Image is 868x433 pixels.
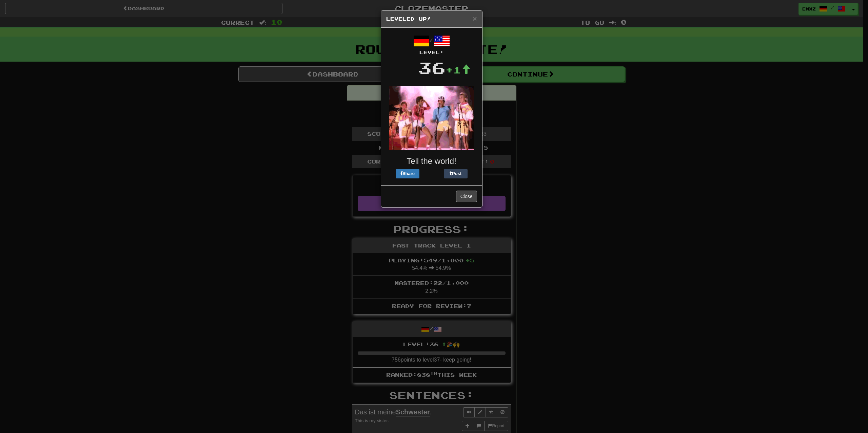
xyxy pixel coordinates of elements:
[386,49,477,56] div: Level:
[389,86,474,150] img: dancing-0d422d2bf4134a41bd870944a7e477a280a918d08b0375f72831dcce4ed6eb41.gif
[386,33,477,56] div: /
[456,191,477,202] button: Close
[444,169,468,178] button: Post
[473,15,477,22] button: Close
[386,157,477,166] h3: Tell the world!
[386,16,477,22] h5: Leveled Up!
[418,56,446,80] div: 36
[446,63,471,77] div: +1
[396,169,419,178] button: Share
[419,169,444,178] iframe: X Post Button
[473,15,477,22] span: ×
